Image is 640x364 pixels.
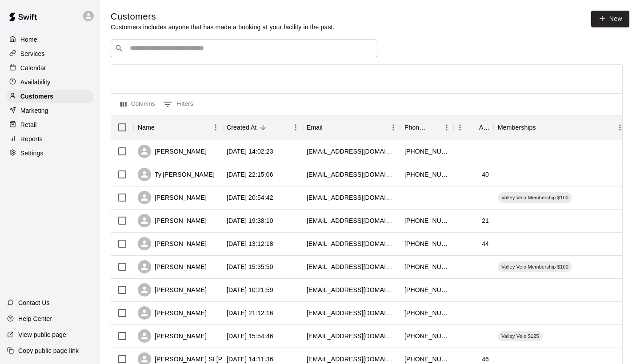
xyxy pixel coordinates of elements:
[493,115,627,140] div: Memberships
[227,355,273,364] div: 2025-08-17 14:11:36
[307,332,396,340] div: maddoxjoson05@gmail.com
[482,216,489,225] div: 21
[307,115,323,140] div: Email
[404,262,449,271] div: +13104052121
[161,97,196,111] button: Show filters
[118,97,157,111] button: Select columns
[400,115,453,140] div: Phone Number
[404,115,428,140] div: Phone Number
[307,193,396,202] div: mjfriedman08@gmail.com
[498,115,536,140] div: Memberships
[323,121,335,134] button: Sort
[155,121,167,134] button: Sort
[440,121,453,134] button: Menu
[498,194,572,201] span: Valley Velo Membership $100
[307,147,396,156] div: svasquez11476@gmail.com
[479,115,489,140] div: Age
[227,216,273,225] div: 2025-08-20 19:38:10
[7,146,93,160] a: Settings
[302,115,400,140] div: Email
[404,216,449,225] div: +17475889519
[307,285,396,294] div: anegahban@gmail.com
[20,149,44,158] p: Settings
[227,147,273,156] div: 2025-08-21 14:02:23
[227,115,257,140] div: Created At
[404,147,449,156] div: +18182175131
[20,92,53,101] p: Customers
[20,106,48,115] p: Marketing
[111,11,335,23] h5: Customers
[227,239,273,248] div: 2025-08-20 13:12:18
[482,239,489,248] div: 44
[7,61,93,75] a: Calendar
[404,332,449,340] div: +18312758333
[498,261,572,272] div: Valley Velo Membership $100
[467,121,479,134] button: Sort
[138,191,207,204] div: [PERSON_NAME]
[18,346,79,355] p: Copy public page link
[591,11,629,27] a: New
[209,121,222,134] button: Menu
[20,135,43,143] p: Reports
[138,214,207,227] div: [PERSON_NAME]
[498,192,572,203] div: Valley Velo Membership $100
[7,118,93,131] div: Retail
[138,329,207,343] div: [PERSON_NAME]
[307,355,396,364] div: yourbluejumper@gmail.com
[307,309,396,317] div: jkpusl@mac.com
[307,216,396,225] div: oscarroman003@gmail.com
[453,121,467,134] button: Menu
[20,49,45,58] p: Services
[482,170,489,179] div: 40
[18,314,52,323] p: Help Center
[7,104,93,117] div: Marketing
[536,121,548,134] button: Sort
[111,40,377,57] div: Search customers by name or email
[289,121,302,134] button: Menu
[227,309,273,317] div: 2025-08-18 21:12:16
[498,332,543,340] span: Valley Velo $125
[7,132,93,146] a: Reports
[111,23,335,32] p: Customers includes anyone that has made a booking at your facility in the past.
[307,262,396,271] div: ryhig17@gmail.com
[482,355,489,364] div: 46
[307,239,396,248] div: alannabryant@gmail.com
[18,298,50,307] p: Contact Us
[7,33,93,46] a: Home
[222,115,302,140] div: Created At
[404,309,449,317] div: +18185179730
[498,263,572,270] span: Valley Velo Membership $100
[227,170,273,179] div: 2025-08-20 22:15:06
[138,260,207,273] div: [PERSON_NAME]
[404,170,449,179] div: +13174743488
[404,239,449,248] div: +17623944622
[227,285,273,294] div: 2025-08-19 10:21:59
[7,75,93,89] a: Availability
[138,145,207,158] div: [PERSON_NAME]
[20,35,37,44] p: Home
[613,121,627,134] button: Menu
[428,121,440,134] button: Sort
[20,63,46,72] p: Calendar
[227,262,273,271] div: 2025-08-19 15:35:50
[133,115,222,140] div: Name
[453,115,493,140] div: Age
[227,332,273,340] div: 2025-08-17 15:54:46
[20,120,37,129] p: Retail
[387,121,400,134] button: Menu
[7,90,93,103] a: Customers
[7,47,93,60] a: Services
[498,331,543,341] div: Valley Velo $125
[404,355,449,364] div: +13108802593
[138,306,207,320] div: [PERSON_NAME]
[138,115,155,140] div: Name
[257,121,269,134] button: Sort
[138,168,215,181] div: Ty'[PERSON_NAME]
[307,170,396,179] div: tywaunburks@gmail.com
